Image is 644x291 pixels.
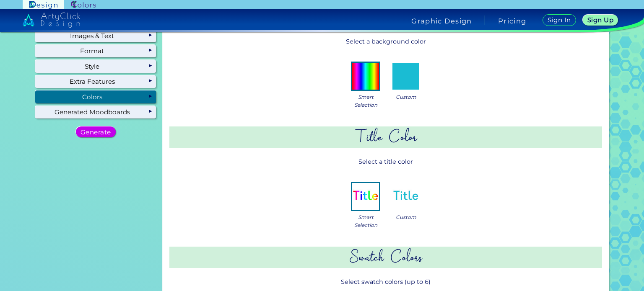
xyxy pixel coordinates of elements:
[169,154,602,170] p: Select a title color
[169,34,602,49] p: Select a background color
[589,17,612,23] h5: Sign Up
[544,15,574,26] a: Sign In
[549,17,570,23] h5: Sign In
[392,63,419,90] img: col_bg_custom.jpg
[392,183,419,210] img: col_title_custom.jpg
[354,93,377,109] span: Smart Selection
[396,93,416,101] span: Custom
[35,45,156,57] div: Format
[35,60,156,72] div: Style
[35,75,156,88] div: Extra Features
[82,129,109,135] h5: Generate
[169,126,602,148] h2: Title Color
[169,247,602,268] h2: Swatch Colors
[352,183,379,210] img: col_title_auto.jpg
[23,13,80,28] img: artyclick_design_logo_white_combined_path.svg
[584,15,616,25] a: Sign Up
[71,1,96,9] img: ArtyClick Colors logo
[35,90,156,103] div: Colors
[396,213,416,221] span: Custom
[35,29,156,42] div: Images & Text
[498,18,526,24] a: Pricing
[352,63,379,90] img: col_bg_auto.jpg
[411,18,472,24] h4: Graphic Design
[169,274,602,290] p: Select swatch colors (up to 6)
[354,213,377,229] span: Smart Selection
[35,106,156,118] div: Generated Moodboards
